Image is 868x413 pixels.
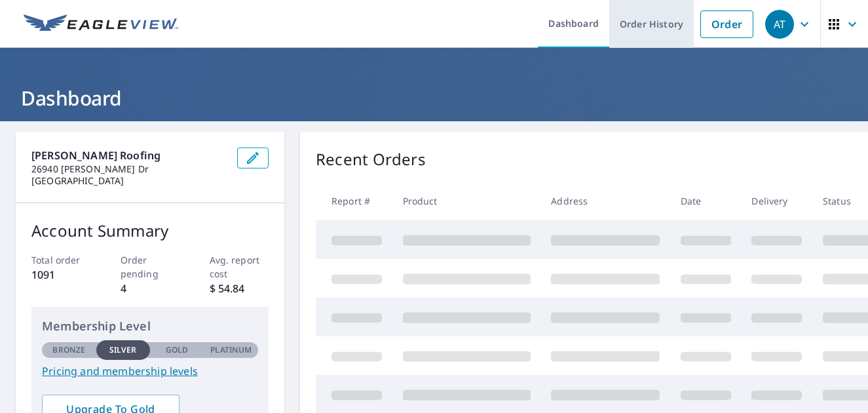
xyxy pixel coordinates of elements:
[52,344,85,356] p: Bronze
[42,317,258,335] p: Membership Level
[316,182,392,220] th: Report #
[741,182,812,220] th: Delivery
[670,182,742,220] th: Date
[31,253,91,267] p: Total order
[700,10,753,38] a: Order
[121,281,180,296] p: 4
[121,253,180,281] p: Order pending
[31,267,91,283] p: 1091
[316,147,426,171] p: Recent Orders
[109,344,137,356] p: Silver
[210,281,269,296] p: $ 54.84
[765,10,794,39] div: AT
[42,363,258,379] a: Pricing and membership levels
[392,182,541,220] th: Product
[31,219,269,243] p: Account Summary
[31,163,227,175] p: 26940 [PERSON_NAME] Dr
[166,344,188,356] p: Gold
[31,175,227,187] p: [GEOGRAPHIC_DATA]
[16,85,852,111] h1: Dashboard
[31,147,227,163] p: [PERSON_NAME] Roofing
[210,344,252,356] p: Platinum
[24,14,178,34] img: EV Logo
[210,253,269,281] p: Avg. report cost
[540,182,670,220] th: Address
